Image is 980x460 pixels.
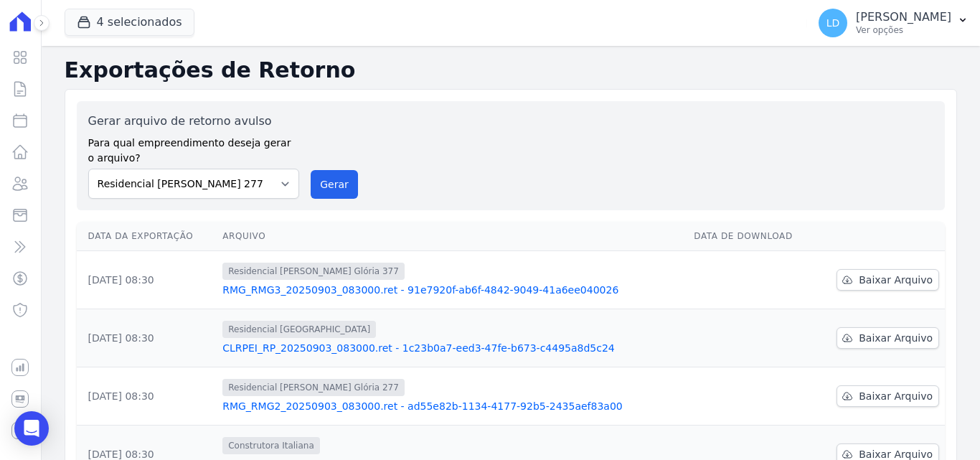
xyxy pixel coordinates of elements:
td: [DATE] 08:30 [77,251,217,309]
span: LD [826,18,840,28]
p: Ver opções [856,24,951,36]
div: Open Intercom Messenger [14,411,49,446]
label: Para qual empreendimento deseja gerar o arquivo? [88,130,300,166]
a: Baixar Arquivo [837,385,939,407]
a: CLRPEI_RP_20250903_083000.ret - 1c23b0a7-eed3-47fe-b673-c4495a8d5c24 [222,341,682,355]
span: Residencial [PERSON_NAME] Glória 377 [222,263,405,280]
span: Residencial [GEOGRAPHIC_DATA] [222,321,376,338]
button: LD [PERSON_NAME] Ver opções [807,3,980,43]
th: Data da Exportação [77,222,217,251]
button: Gerar [311,170,358,199]
label: Gerar arquivo de retorno avulso [88,113,300,130]
td: [DATE] 08:30 [77,367,217,426]
span: Baixar Arquivo [859,389,933,403]
span: Baixar Arquivo [859,331,933,345]
a: RMG_RMG3_20250903_083000.ret - 91e7920f-ab6f-4842-9049-41a6ee040026 [222,283,682,297]
a: Baixar Arquivo [837,269,939,291]
th: Arquivo [217,222,688,251]
th: Data de Download [688,222,814,251]
a: RMG_RMG2_20250903_083000.ret - ad55e82b-1134-4177-92b5-2435aef83a00 [222,399,682,413]
span: Construtora Italiana [222,437,320,454]
a: Baixar Arquivo [837,327,939,349]
span: Baixar Arquivo [859,273,933,287]
span: Residencial [PERSON_NAME] Glória 277 [222,379,405,396]
td: [DATE] 08:30 [77,309,217,367]
h2: Exportações de Retorno [65,57,957,83]
button: 4 selecionados [65,9,194,36]
p: [PERSON_NAME] [856,10,951,24]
